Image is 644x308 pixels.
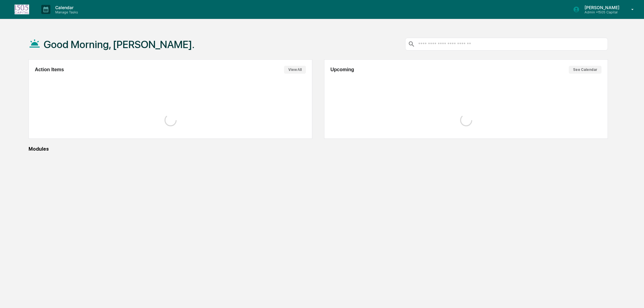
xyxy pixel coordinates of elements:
img: logo [15,5,29,14]
h1: Good Morning, [PERSON_NAME]. [44,38,195,51]
h2: Upcoming [330,67,354,72]
h2: Action Items [35,67,64,72]
button: See Calendar [569,66,602,74]
p: Admin • 1505 Capital [580,10,622,14]
p: Manage Tasks [50,10,81,14]
button: View All [284,66,306,74]
p: [PERSON_NAME] [580,5,622,10]
div: Modules [29,146,608,152]
p: Calendar [50,5,81,10]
